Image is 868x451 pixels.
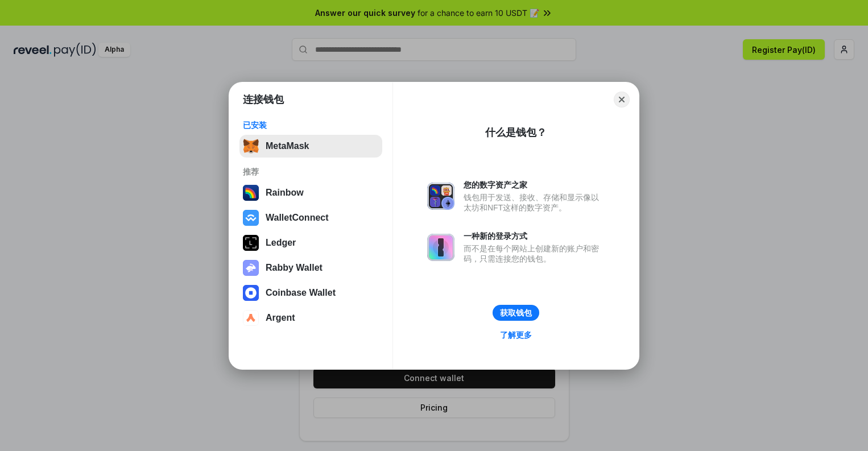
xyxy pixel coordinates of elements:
button: Coinbase Wallet [239,282,382,304]
div: 您的数字资产之家 [464,180,605,190]
button: MetaMask [239,135,382,158]
img: svg+xml,%3Csvg%20width%3D%2228%22%20height%3D%2228%22%20viewBox%3D%220%200%2028%2028%22%20fill%3D... [243,210,259,226]
img: svg+xml,%3Csvg%20width%3D%2228%22%20height%3D%2228%22%20viewBox%3D%220%200%2028%2028%22%20fill%3D... [243,310,259,326]
button: Ledger [239,231,382,254]
button: 获取钱包 [493,305,539,321]
div: 推荐 [243,167,379,177]
div: WalletConnect [266,213,329,223]
h1: 连接钱包 [243,93,284,106]
img: svg+xml,%3Csvg%20xmlns%3D%22http%3A%2F%2Fwww.w3.org%2F2000%2Fsvg%22%20fill%3D%22none%22%20viewBox... [427,234,454,261]
div: 获取钱包 [500,308,532,318]
div: Ledger [266,238,296,248]
div: Coinbase Wallet [266,288,336,298]
img: svg+xml,%3Csvg%20xmlns%3D%22http%3A%2F%2Fwww.w3.org%2F2000%2Fsvg%22%20width%3D%2228%22%20height%3... [243,235,259,251]
div: Argent [266,313,295,323]
div: 一种新的登录方式 [464,231,605,241]
button: Rainbow [239,181,382,204]
div: 而不是在每个网站上创建新的账户和密码，只需连接您的钱包。 [464,243,605,264]
div: Rabby Wallet [266,263,323,273]
a: 了解更多 [493,328,539,342]
img: svg+xml,%3Csvg%20xmlns%3D%22http%3A%2F%2Fwww.w3.org%2F2000%2Fsvg%22%20fill%3D%22none%22%20viewBox... [427,183,454,210]
div: Rainbow [266,188,304,198]
img: svg+xml,%3Csvg%20xmlns%3D%22http%3A%2F%2Fwww.w3.org%2F2000%2Fsvg%22%20fill%3D%22none%22%20viewBox... [243,260,259,276]
div: MetaMask [266,141,309,151]
button: Argent [239,307,382,329]
img: svg+xml,%3Csvg%20fill%3D%22none%22%20height%3D%2233%22%20viewBox%3D%220%200%2035%2033%22%20width%... [243,138,259,154]
div: 了解更多 [500,330,532,340]
div: 钱包用于发送、接收、存储和显示像以太坊和NFT这样的数字资产。 [464,192,605,213]
button: Rabby Wallet [239,256,382,279]
button: WalletConnect [239,206,382,229]
div: 已安装 [243,120,379,130]
img: svg+xml,%3Csvg%20width%3D%2228%22%20height%3D%2228%22%20viewBox%3D%220%200%2028%2028%22%20fill%3D... [243,285,259,301]
button: Close [614,92,630,107]
img: svg+xml,%3Csvg%20width%3D%22120%22%20height%3D%22120%22%20viewBox%3D%220%200%20120%20120%22%20fil... [243,185,259,201]
div: 什么是钱包？ [485,126,547,139]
